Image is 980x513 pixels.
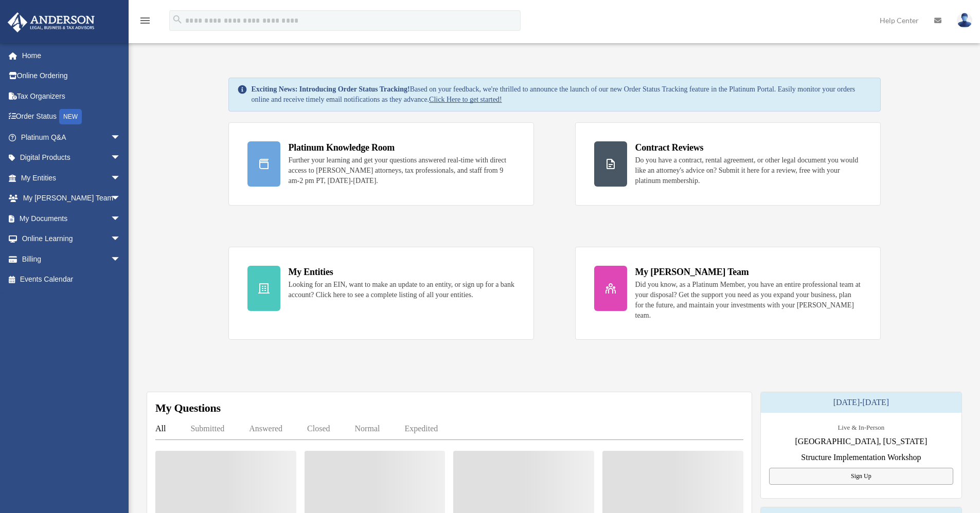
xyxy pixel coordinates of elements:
[155,400,224,416] div: My Questions
[7,66,136,86] a: Online Ordering
[7,249,136,269] a: Billingarrow_drop_down
[7,188,136,209] a: My [PERSON_NAME] Teamarrow_drop_down
[7,106,136,127] a: Order StatusNEW
[828,421,894,432] div: Live & In-Person
[575,247,881,340] a: My [PERSON_NAME] Team Did you know, as a Platinum Member, you have an entire professional team at...
[289,155,515,186] div: Further your learning and get your questions answered real-time with direct access to [PERSON_NAM...
[635,280,862,321] div: Did you know, as a Platinum Member, you have an entire professional team at your disposal? Get th...
[635,155,862,186] div: Do you have a contract, rental agreement, or other legal document you would like an attorney's ad...
[254,424,292,434] div: Answered
[111,208,131,229] span: arrow_drop_down
[317,424,344,434] div: Closed
[575,122,881,206] a: Contract Reviews Do you have a contract, rental agreement, or other legal document you would like...
[422,424,461,434] div: Expedited
[7,269,136,290] a: Events Calendar
[228,247,534,340] a: My Entities Looking for an EIN, want to make an update to an entity, or sign up for a bank accoun...
[59,109,82,124] div: NEW
[7,45,131,66] a: Home
[7,168,136,188] a: My Entitiesarrow_drop_down
[228,122,534,206] a: Platinum Knowledge Room Further your learning and get your questions answered real-time with dire...
[798,435,924,448] span: [GEOGRAPHIC_DATA], [US_STATE]
[289,280,515,310] div: Looking for an EIN, want to make an update to an entity, or sign up for a bank account? Click her...
[369,424,397,434] div: Normal
[7,229,136,249] a: Online Learningarrow_drop_down
[761,392,961,413] div: [DATE]-[DATE]
[139,18,151,27] a: menu
[252,84,872,105] div: Based on your feedback, we're thrilled to announce the launch of our new Order Status Tracking fe...
[769,468,953,485] a: Sign Up
[252,85,420,94] strong: Exciting News: Introducing Order Status Tracking!
[7,208,136,229] a: My Documentsarrow_drop_down
[111,127,131,148] span: arrow_drop_down
[957,13,972,28] img: User Pic
[289,266,335,279] div: My Entities
[139,14,151,27] i: menu
[111,168,131,189] span: arrow_drop_down
[289,141,403,154] div: Platinum Knowledge Room
[111,148,131,169] span: arrow_drop_down
[7,148,136,168] a: Digital Productsarrow_drop_down
[7,127,136,148] a: Platinum Q&Aarrow_drop_down
[793,451,929,464] span: Structure Implementation Workshop
[111,249,131,270] span: arrow_drop_down
[172,14,183,25] i: search
[155,424,165,434] div: All
[111,188,131,209] span: arrow_drop_down
[5,12,98,32] img: Anderson Advisors Platinum Portal
[7,86,136,106] a: Tax Organizers
[516,95,596,104] a: Click Here to get started!
[635,266,747,279] div: My [PERSON_NAME] Team
[190,424,229,434] div: Submitted
[111,229,131,250] span: arrow_drop_down
[635,141,709,154] div: Contract Reviews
